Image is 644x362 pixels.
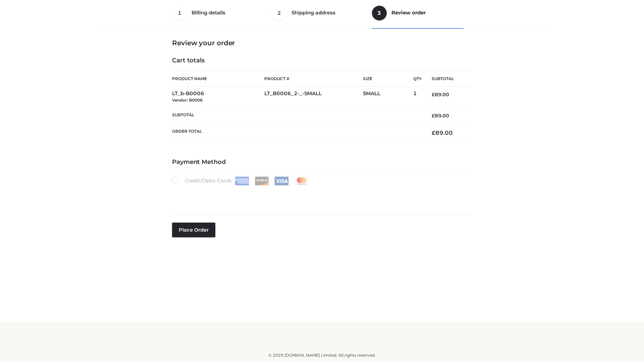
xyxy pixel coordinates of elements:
button: Place order [172,223,215,237]
div: © 2025 [DOMAIN_NAME] Limited. All rights reserved. [100,352,544,359]
bdi: 89.00 [432,129,453,136]
th: Subtotal [172,107,422,124]
span: £ [432,129,435,136]
img: Visa [274,177,289,185]
td: SMALL [363,86,413,108]
img: Discover [255,177,269,185]
td: LT_b-B0006 [172,86,264,108]
label: Credit/Debit Cards [172,176,309,185]
td: LT_B0006_2-_-SMALL [264,86,363,108]
th: Product Name [172,71,264,86]
img: Mastercard [294,177,309,185]
img: Amex [235,177,249,185]
iframe: Secure payment input frame [171,184,471,208]
th: Subtotal [422,71,472,86]
bdi: 89.00 [432,92,449,98]
th: Qty [413,71,422,86]
small: Vendor: B0006 [172,98,203,103]
th: Product # [264,71,363,86]
h4: Payment Method [172,159,472,166]
h4: Cart totals [172,57,472,64]
span: £ [432,92,435,98]
td: 1 [413,86,422,108]
h3: Review your order [172,39,472,47]
th: Size [363,71,410,86]
th: Order Total [172,124,422,142]
bdi: 89.00 [432,113,449,119]
span: £ [432,113,435,119]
